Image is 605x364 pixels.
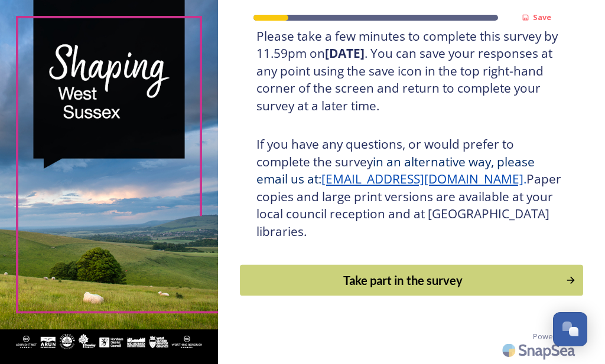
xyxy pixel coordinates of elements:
[246,271,560,289] div: Take part in the survey
[533,331,575,342] span: Powered by
[256,153,538,188] span: in an alternative way, please email us at:
[256,136,567,240] h3: If you have any questions, or would prefer to complete the survey Paper copies and large print ve...
[533,12,551,22] strong: Save
[321,170,523,187] a: [EMAIL_ADDRESS][DOMAIN_NAME]
[553,312,587,346] button: Open Chat
[256,28,567,115] h3: Please take a few minutes to complete this survey by 11.59pm on . You can save your responses at ...
[240,265,583,296] button: Continue
[325,45,365,61] strong: [DATE]
[499,336,581,364] img: SnapSea Logo
[523,170,526,187] span: .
